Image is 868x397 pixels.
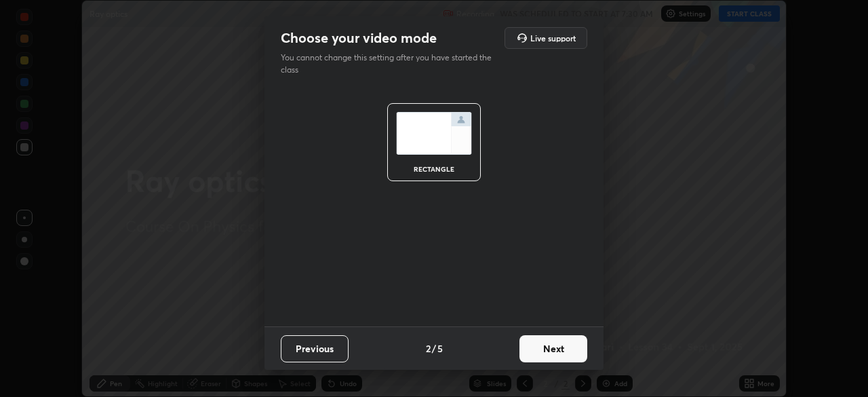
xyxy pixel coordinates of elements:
[519,335,587,362] button: Next
[407,166,461,172] div: rectangle
[432,341,436,356] h4: /
[281,29,437,47] h2: Choose your video mode
[396,112,472,155] img: normalScreenIcon.ae25ed63.svg
[530,34,576,42] h5: Live support
[437,341,443,356] h4: 5
[281,335,349,362] button: Previous
[281,52,500,76] p: You cannot change this setting after you have started the class
[426,341,431,356] h4: 2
